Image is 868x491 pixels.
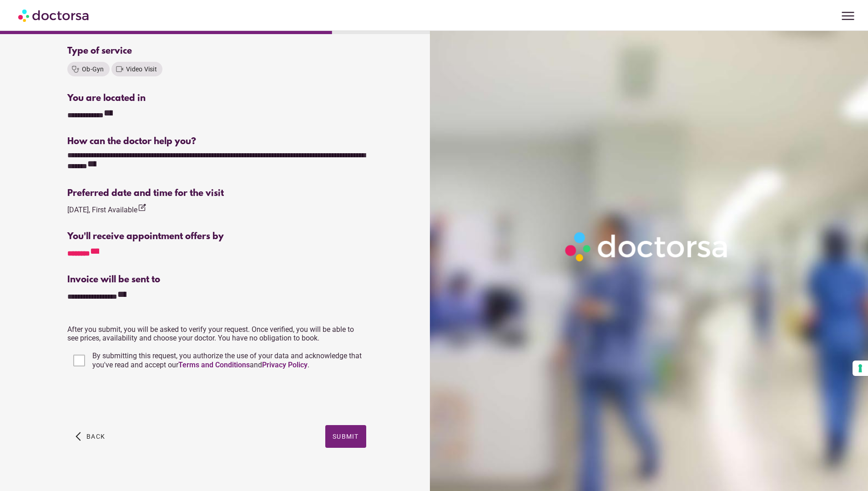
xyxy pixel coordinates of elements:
[262,361,308,369] a: Privacy Policy
[67,381,206,416] iframe: reCAPTCHA
[67,46,366,56] div: Type of service
[67,231,366,242] div: You'll receive appointment offers by
[333,433,359,440] span: Submit
[67,325,366,342] p: After you submit, you will be asked to verify your request. Once verified, you will be able to se...
[82,65,104,73] span: Ob-Gyn
[67,136,366,147] div: How can the doctor help you?
[67,188,366,199] div: Preferred date and time for the visit
[137,203,146,212] i: edit_square
[126,65,157,73] span: Video Visit
[115,65,124,74] i: videocam
[67,275,366,285] div: Invoice will be sent to
[92,351,362,369] span: By submitting this request, you authorize the use of your data and acknowledge that you've read a...
[853,361,868,376] button: Your consent preferences for tracking technologies
[71,65,80,74] i: stethoscope
[560,227,734,266] img: Logo-Doctorsa-trans-White-partial-flat.png
[839,7,857,25] span: menu
[178,361,250,369] a: Terms and Conditions
[325,425,366,448] button: Submit
[67,203,146,215] div: [DATE], First Available
[86,433,105,440] span: Back
[18,5,90,25] img: Doctorsa.com
[72,425,109,448] button: arrow_back_ios Back
[67,93,366,104] div: You are located in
